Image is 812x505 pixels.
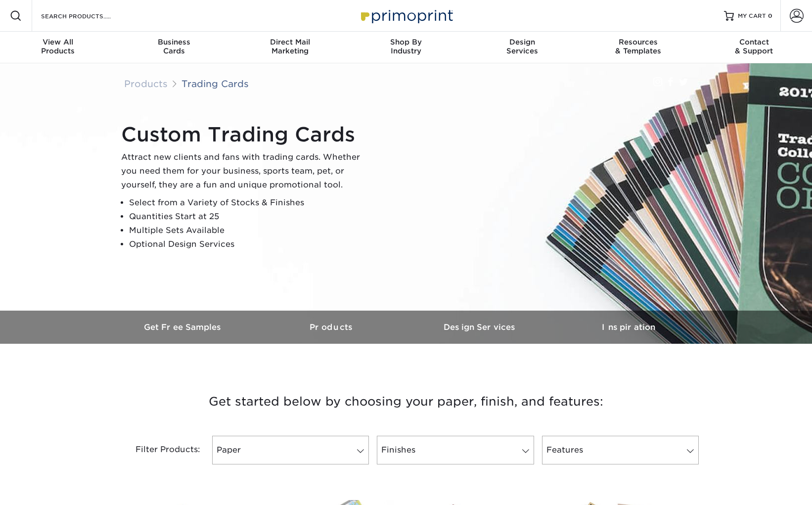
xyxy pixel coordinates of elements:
[696,32,812,63] a: Contact& Support
[121,150,368,192] p: Attract new clients and fans with trading cards. Whether you need them for your business, sports ...
[357,5,455,26] img: Primoprint
[117,379,695,424] h3: Get started below by choosing your paper, finish, and features:
[696,38,812,55] div: & Support
[232,38,348,55] div: Marketing
[554,311,703,344] a: Inspiration
[554,322,703,332] h3: Inspiration
[109,322,258,332] h3: Get Free Samples
[348,38,464,55] div: Industry
[129,196,368,210] li: Select from a Variety of Stocks & Finishes
[116,38,232,46] span: Business
[129,210,368,224] li: Quantities Start at 25
[377,436,534,464] a: Finishes
[258,322,406,332] h3: Products
[580,38,696,55] div: & Templates
[406,311,554,344] a: Design Services
[121,123,368,146] h1: Custom Trading Cards
[109,436,208,464] div: Filter Products:
[129,224,368,237] li: Multiple Sets Available
[738,12,766,20] span: MY CART
[258,311,406,344] a: Products
[580,38,696,46] span: Resources
[696,38,812,46] span: Contact
[124,78,168,89] a: Products
[116,38,232,55] div: Cards
[464,38,580,46] span: Design
[232,32,348,63] a: Direct MailMarketing
[109,311,258,344] a: Get Free Samples
[348,38,464,46] span: Shop By
[129,237,368,251] li: Optional Design Services
[232,38,348,46] span: Direct Mail
[181,78,249,89] a: Trading Cards
[348,32,464,63] a: Shop ByIndustry
[464,38,580,55] div: Services
[580,32,696,63] a: Resources& Templates
[212,436,369,464] a: Paper
[116,32,232,63] a: BusinessCards
[768,12,772,19] span: 0
[542,436,699,464] a: Features
[406,322,554,332] h3: Design Services
[40,10,136,22] input: SEARCH PRODUCTS.....
[464,32,580,63] a: DesignServices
